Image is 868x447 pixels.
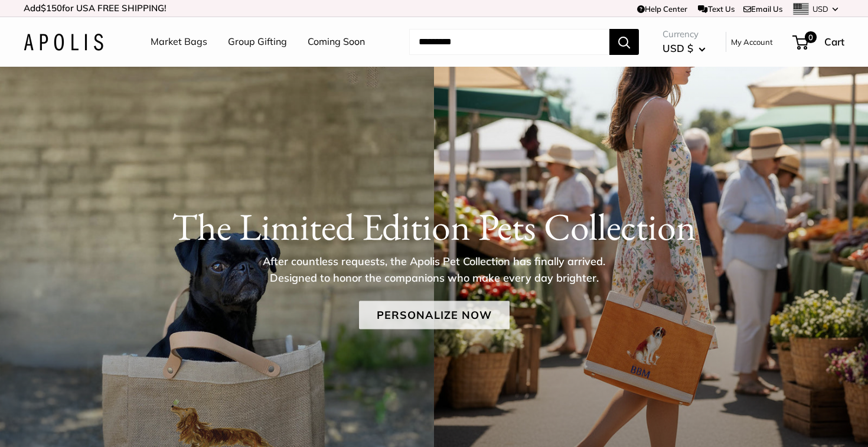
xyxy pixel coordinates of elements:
a: Market Bags [151,33,207,51]
span: Currency [663,26,706,43]
h1: The Limited Edition Pets Collection [24,204,844,249]
button: USD $ [663,39,706,58]
span: 0 [805,31,817,43]
a: Text Us [698,4,734,14]
a: 0 Cart [794,32,844,51]
p: After countless requests, the Apolis Pet Collection has finally arrived. Designed to honor the co... [242,253,626,286]
a: My Account [731,35,773,49]
span: USD $ [663,42,693,54]
a: Coming Soon [308,33,365,51]
a: Help Center [637,4,687,14]
span: $150 [41,2,62,14]
a: Email Us [743,4,782,14]
span: Cart [824,35,844,48]
a: Group Gifting [228,33,287,51]
a: Personalize Now [359,301,510,329]
button: Search [609,29,639,55]
img: Apolis [24,34,103,51]
input: Search... [409,29,609,55]
span: USD [812,4,828,14]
